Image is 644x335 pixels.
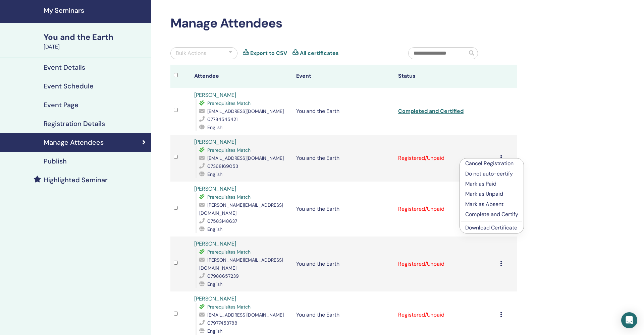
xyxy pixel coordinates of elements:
span: Prerequisites Match [207,100,251,106]
h2: Manage Attendees [170,16,517,31]
h4: Registration Details [44,120,105,128]
span: English [207,281,222,287]
td: You and the Earth [293,135,395,182]
h4: Highlighted Seminar [44,176,108,184]
span: English [207,328,222,334]
a: [PERSON_NAME] [194,138,236,145]
p: Mark as Unpaid [465,190,518,198]
th: Attendee [191,65,293,88]
span: Prerequisites Match [207,304,251,310]
th: Event [293,65,395,88]
a: [PERSON_NAME] [194,295,236,302]
span: 07583148637 [207,218,237,224]
p: Mark as Absent [465,200,518,208]
span: Prerequisites Match [207,249,251,255]
span: [PERSON_NAME][EMAIL_ADDRESS][DOMAIN_NAME] [199,257,283,271]
span: [EMAIL_ADDRESS][DOMAIN_NAME] [207,312,284,318]
div: You and the Earth [44,31,147,43]
span: [PERSON_NAME][EMAIL_ADDRESS][DOMAIN_NAME] [199,202,283,216]
span: 07368169053 [207,163,238,169]
th: Status [395,65,497,88]
div: Bulk Actions [176,49,206,57]
h4: Manage Attendees [44,138,104,146]
span: English [207,171,222,177]
a: [PERSON_NAME] [194,91,236,98]
span: [EMAIL_ADDRESS][DOMAIN_NAME] [207,108,284,114]
span: [EMAIL_ADDRESS][DOMAIN_NAME] [207,155,284,161]
p: Mark as Paid [465,180,518,188]
div: Open Intercom Messenger [621,312,637,328]
h4: Event Schedule [44,82,94,90]
span: 07977453788 [207,320,237,326]
p: Complete and Certify [465,210,518,218]
h4: Publish [44,157,67,165]
span: English [207,226,222,232]
td: You and the Earth [293,88,395,135]
a: [PERSON_NAME] [194,240,236,247]
h4: My Seminars [44,6,147,14]
a: You and the Earth[DATE] [40,31,151,51]
td: You and the Earth [293,237,395,291]
span: 07988657239 [207,273,239,279]
a: Download Certificate [465,224,517,231]
p: Do not auto-certify [465,170,518,178]
p: Cancel Registration [465,159,518,167]
div: [DATE] [44,43,147,51]
h4: Event Details [44,63,85,71]
span: 07784545421 [207,116,237,122]
a: Export to CSV [250,49,287,57]
span: Prerequisites Match [207,147,251,153]
a: [PERSON_NAME] [194,185,236,192]
a: Completed and Certified [398,108,464,115]
h4: Event Page [44,101,78,109]
a: All certificates [300,49,339,57]
td: You and the Earth [293,182,395,237]
span: Prerequisites Match [207,194,251,200]
span: English [207,124,222,130]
